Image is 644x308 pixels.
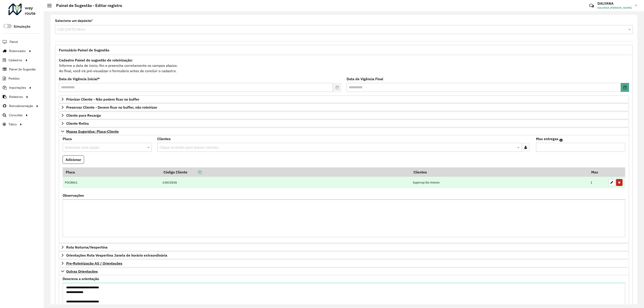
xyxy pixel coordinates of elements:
a: Contato Rápido [587,1,596,11]
span: Painel de Sugestão [9,67,36,72]
h3: DALYANA [597,1,632,6]
label: Data de Vigência Final [347,76,383,82]
th: Código Cliente [160,167,411,177]
button: Choose Date [621,83,629,92]
label: Max entregas [536,136,558,141]
a: Priorizar Cliente - Não podem ficar no buffer [59,95,629,103]
span: Importações [9,85,26,90]
span: Tático [8,122,17,127]
span: Priorizar Cliente - Não podem ficar no buffer [66,97,139,101]
a: Cliente para Recarga [59,112,629,119]
span: Painel [10,40,18,44]
div: Mapas Sugeridos: Placa-Cliente [59,135,629,243]
label: Selecione um depósito [55,18,93,23]
span: DALYANA [PERSON_NAME] [597,6,632,10]
h2: Painel de Sugestão - Editar registro [52,3,122,8]
a: Rota Noturna/Vespertina [59,243,629,251]
span: Retroalimentação [9,104,33,108]
span: Cliente para Recarga [66,114,101,117]
a: Cliente Retira [59,120,629,127]
a: Copiar [187,170,202,174]
span: Outras Orientações [66,270,98,273]
label: Clientes [157,136,171,141]
td: Supercop Sto Antonio [411,177,588,188]
td: 63832838 [160,177,411,188]
span: Preservar Cliente - Devem ficar no buffer, não roteirizar [66,105,157,109]
th: Placa [63,167,160,177]
div: Informe a data de inicio, fim e preencha corretamente os campos abaixo. Ao final, você irá pré-vi... [59,57,629,74]
span: Mapas Sugeridos: Placa-Cliente [66,130,119,133]
a: Outras Orientações [59,268,629,275]
label: Simulação [14,24,30,29]
td: POC8861 [63,177,160,188]
span: Pre-Roteirização AS / Orientações [66,262,122,265]
span: Pedidos [8,76,20,81]
span: Orientações Rota Vespertina Janela de horário extraordinária [66,253,167,257]
label: Observações [63,193,84,198]
span: Cadastros [8,58,22,63]
th: Max [588,167,606,177]
td: 1 [588,177,606,188]
label: Data de Vigência Inicial [59,76,100,82]
strong: Cadastro Painel de sugestão de roteirização: [59,58,133,62]
span: Formulário Painel de Sugestão [59,48,109,52]
a: Mapas Sugeridos: Placa-Cliente [59,128,629,135]
span: Relatórios [9,95,23,99]
label: Placa [63,136,72,141]
span: Roteirizador [9,49,26,53]
button: Adicionar [63,155,84,164]
a: Preservar Cliente - Devem ficar no buffer, não roteirizar [59,103,629,111]
span: Rota Noturna/Vespertina [66,245,108,249]
a: Pre-Roteirização AS / Orientações [59,259,629,267]
th: Clientes [411,167,588,177]
span: Cliente Retira [66,122,89,125]
span: Consultas [9,113,23,118]
a: Orientações Rota Vespertina Janela de horário extraordinária [59,251,629,259]
label: Descreva a orientação [63,276,99,281]
em: Máximo de clientes que serão colocados na mesma rota com os clientes informados [559,138,563,142]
